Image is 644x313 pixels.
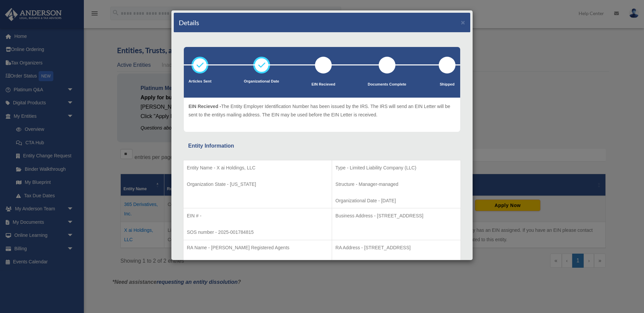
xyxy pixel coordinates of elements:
[335,260,457,268] p: Nominee Info - false
[244,78,279,85] p: Organizational Date
[189,78,211,85] p: Articles Sent
[187,180,328,189] p: Organization State - [US_STATE]
[187,212,328,220] p: EIN # -
[187,260,328,268] p: Tax Matter Representative - Partnership
[312,81,335,88] p: EIN Recieved
[335,212,457,220] p: Business Address - [STREET_ADDRESS]
[335,197,457,205] p: Organizational Date - [DATE]
[335,180,457,189] p: Structure - Manager-managed
[187,164,328,172] p: Entity Name - X ai Holdings, LLC
[335,244,457,252] p: RA Address - [STREET_ADDRESS]
[335,164,457,172] p: Type - Limited Liability Company (LLC)
[439,81,455,88] p: Shipped
[179,18,199,27] h4: Details
[188,141,456,151] div: Entity Information
[461,19,465,26] button: ×
[187,244,328,252] p: RA Name - [PERSON_NAME] Registered Agents
[187,228,328,237] p: SOS number - 2025-001784815
[189,104,221,109] span: EIN Recieved -
[368,81,406,88] p: Documents Complete
[189,102,455,119] p: The Entity Employer Identification Number has been issued by the IRS. The IRS will send an EIN Le...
